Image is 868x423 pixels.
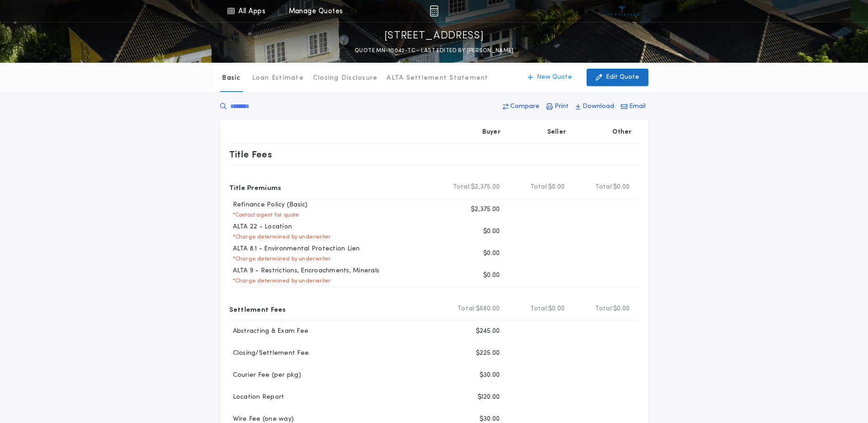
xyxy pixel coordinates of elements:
[229,255,331,263] p: * Charge determined by underwriter
[500,98,542,115] button: Compare
[544,98,571,115] button: Print
[480,371,500,380] p: $30.00
[629,102,646,111] p: Email
[229,211,299,219] p: * Contact agent for quote
[518,69,581,86] button: New Quote
[613,183,630,192] span: $0.00
[613,304,630,314] span: $0.00
[229,222,292,232] p: ALTA 22 - Location
[229,371,301,380] p: Courier Fee (per pkg)
[355,46,513,55] p: QUOTE MN-10042-TC - LAST EDITED BY [PERSON_NAME]
[476,304,500,314] span: $680.00
[476,327,500,336] p: $245.00
[229,244,360,254] p: ALTA 8.1 - Environmental Protection Lien
[229,277,331,285] p: * Charge determined by underwriter
[229,302,286,316] p: Settlement Fees
[471,205,500,214] p: $2,375.00
[606,73,639,82] p: Edit Quote
[478,393,500,402] p: $120.00
[595,183,614,192] b: Total:
[313,74,378,83] p: Closing Disclosure
[229,327,309,336] p: Abstracting & Exam Fee
[471,183,500,192] span: $2,375.00
[453,183,471,192] b: Total:
[229,349,309,358] p: Closing/Settlement Fee
[548,183,565,192] span: $0.00
[595,304,614,314] b: Total:
[530,304,549,314] b: Total:
[229,393,285,402] p: Location Report
[548,304,565,314] span: $0.00
[229,266,380,276] p: ALTA 9 - Restrictions, Encroachments, Minerals
[618,98,648,115] button: Email
[605,6,639,16] img: vs-icon
[458,304,476,314] b: Total:
[587,69,648,86] button: Edit Quote
[430,5,438,16] img: img
[547,128,566,137] p: Seller
[510,102,539,111] p: Compare
[229,201,308,210] p: Refinance Policy (Basic)
[555,102,569,111] p: Print
[537,73,572,82] p: New Quote
[387,74,488,83] p: ALTA Settlement Statement
[612,128,631,137] p: Other
[530,183,549,192] b: Total:
[252,74,304,83] p: Loan Estimate
[229,233,331,241] p: * Charge determined by underwriter
[229,147,272,162] p: Title Fees
[582,102,614,111] p: Download
[483,249,500,258] p: $0.00
[384,29,484,43] p: [STREET_ADDRESS]
[573,98,617,115] button: Download
[483,227,500,236] p: $0.00
[483,271,500,280] p: $0.00
[222,74,240,83] p: Basic
[482,128,501,137] p: Buyer
[229,180,281,195] p: Title Premiums
[476,349,500,358] p: $225.00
